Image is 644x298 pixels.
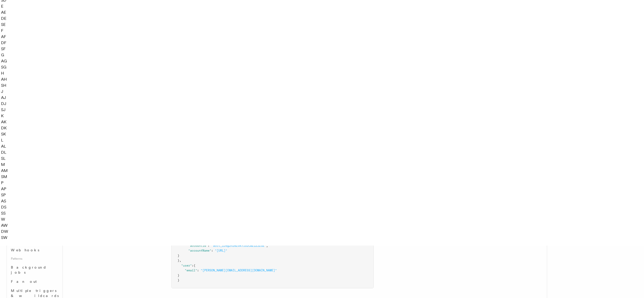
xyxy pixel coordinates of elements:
[1,144,4,149] span: A
[3,156,6,161] span: L
[178,274,179,277] span: }
[9,277,59,286] a: Fan out
[4,119,6,124] span: K
[3,192,6,197] span: P
[9,263,59,277] a: Background jobs
[215,249,227,252] span: "[URL]"
[188,244,208,248] span: "accountId"
[201,269,277,272] span: "[PERSON_NAME][EMAIL_ADDRESS][DOMAIN_NAME]"
[4,59,7,63] span: G
[1,199,4,203] span: A
[1,65,3,69] span: S
[1,107,3,112] span: S
[1,95,4,100] span: A
[11,265,47,274] span: Background jobs
[1,101,4,106] span: D
[4,34,6,39] span: F
[1,77,4,82] span: A
[3,65,6,69] span: G
[4,101,6,106] span: J
[194,264,195,267] span: {
[1,52,4,57] span: G
[1,192,3,197] span: S
[188,249,211,252] span: "accountName"
[3,211,6,216] span: S
[1,113,4,118] span: K
[1,229,4,234] span: D
[1,126,4,130] span: D
[4,186,6,191] span: P
[1,180,4,185] span: P
[1,217,5,222] span: W
[4,168,8,173] span: M
[4,126,7,130] span: K
[4,205,6,209] span: S
[1,132,3,136] span: S
[1,34,4,39] span: A
[1,28,3,33] span: F
[192,264,194,267] span: :
[9,246,59,255] a: Webhooks
[1,40,4,45] span: D
[4,40,6,45] span: F
[11,289,59,298] span: Multiple triggers & wildcards
[3,83,6,88] span: H
[3,22,6,27] span: E
[1,235,3,240] span: S
[1,162,5,167] span: M
[1,138,3,143] span: L
[1,46,3,51] span: S
[4,199,6,203] span: S
[197,269,199,272] span: :
[1,156,3,161] span: S
[1,211,3,216] span: S
[1,205,4,209] span: D
[1,10,4,15] span: A
[1,22,3,27] span: S
[1,223,4,228] span: A
[1,186,4,191] span: A
[185,269,197,272] span: "email"
[3,235,7,240] span: W
[1,59,4,63] span: A
[11,279,37,284] span: Fan out
[181,264,192,267] span: "user"
[3,132,6,136] span: K
[1,83,3,88] span: S
[1,168,4,173] span: A
[1,174,3,179] span: S
[4,95,6,100] span: J
[4,144,6,149] span: L
[4,10,6,15] span: E
[211,249,213,252] span: :
[1,4,3,9] span: E
[178,254,179,257] span: }
[266,244,268,248] span: ,
[1,150,4,155] span: D
[179,259,181,262] span: ,
[3,46,6,51] span: F
[178,259,179,262] span: }
[211,244,266,248] span: "acct_1J5g2n2eZvKYlo2C0Z1Z2Z3Z"
[3,107,6,112] span: J
[1,71,4,76] span: H
[1,89,3,94] span: J
[4,77,7,82] span: H
[3,174,7,179] span: M
[1,119,4,124] span: A
[178,278,179,282] span: }
[9,255,59,263] span: Patterns
[208,244,210,248] span: :
[4,150,6,155] span: L
[1,16,4,21] span: D
[4,229,8,234] span: W
[11,248,39,252] span: Webhooks
[4,16,6,21] span: E
[4,223,8,228] span: W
